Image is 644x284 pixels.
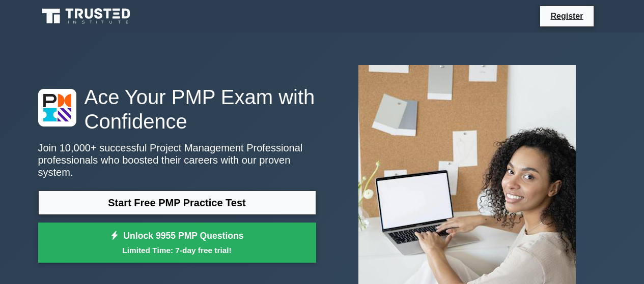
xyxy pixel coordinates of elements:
a: Start Free PMP Practice Test [38,191,316,215]
a: Unlock 9955 PMP QuestionsLimited Time: 7-day free trial! [38,223,316,263]
a: Register [544,10,589,22]
small: Limited Time: 7-day free trial! [51,244,303,256]
p: Join 10,000+ successful Project Management Professional professionals who boosted their careers w... [38,142,316,178]
h1: Ace Your PMP Exam with Confidence [38,85,316,134]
